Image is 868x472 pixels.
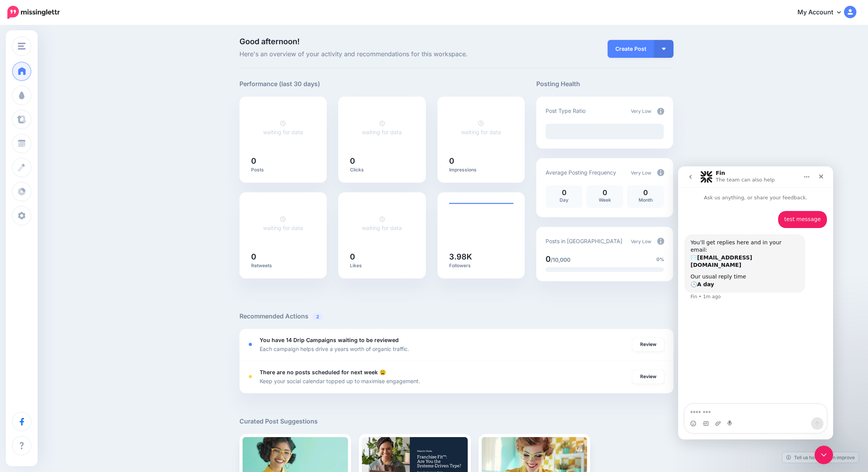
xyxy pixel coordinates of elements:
img: menu.png [18,43,26,50]
img: Missinglettr [7,6,60,19]
img: info-circle-grey.png [657,238,664,245]
b: There are no posts scheduled for next week 😩 [260,369,386,375]
span: Month [639,197,653,203]
span: /10,000 [551,256,570,263]
h5: 0 [350,157,414,165]
h5: 3.98K [449,253,513,261]
p: Each campaign helps drive a years worth of organic traffic. [260,344,409,353]
p: Clicks [350,167,414,173]
a: waiting for data [263,216,303,231]
h5: Curated Post Suggestions [239,417,673,426]
span: 2 [312,313,323,320]
div: <div class='status-dot small red margin-right'></div>Error [249,375,252,378]
a: Tell us how we can improve [782,452,859,463]
a: waiting for data [263,120,303,135]
p: Likes [350,263,414,269]
a: Review [632,337,664,351]
iframe: Intercom live chat [678,166,833,439]
a: My Account [790,3,856,22]
iframe: Intercom live chat [815,446,833,464]
p: Keep your social calendar topped up to maximise engagement. [260,377,420,386]
h5: 0 [251,157,315,165]
span: Very Low [631,170,651,176]
p: 0 [549,189,579,196]
img: info-circle-grey.png [657,108,664,115]
a: waiting for data [362,216,402,231]
span: Good afternoon! [239,37,300,46]
p: Average Posting Frequency [546,168,616,177]
h5: Recommended Actions [239,311,673,321]
img: info-circle-grey.png [657,169,664,176]
p: Posts [251,167,315,173]
span: 0% [656,256,664,263]
h5: 0 [350,253,414,261]
p: Post Type Ratio [546,106,586,115]
img: arrow-down-white.png [662,48,666,50]
span: Day [560,197,568,203]
p: Impressions [449,167,513,173]
h5: 0 [251,253,315,261]
p: Followers [449,263,513,269]
h5: Posting Health [536,79,673,89]
span: 0 [546,254,551,264]
span: Very Low [631,108,651,114]
div: <div class='status-dot small red margin-right'></div>Error [249,343,252,346]
a: waiting for data [461,120,501,135]
h5: Performance (last 30 days) [239,79,320,89]
h5: 0 [449,157,513,165]
p: Posts in [GEOGRAPHIC_DATA] [546,237,622,246]
span: Week [599,197,611,203]
p: 0 [590,189,619,196]
b: You have 14 Drip Campaigns waiting to be reviewed [260,337,399,343]
a: waiting for data [362,120,402,135]
span: Here's an overview of your activity and recommendations for this workspace. [239,49,525,59]
span: Very Low [631,239,651,244]
p: 0 [631,189,660,196]
a: Create Post [608,40,654,58]
a: Review [632,370,664,384]
p: Retweets [251,263,315,269]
